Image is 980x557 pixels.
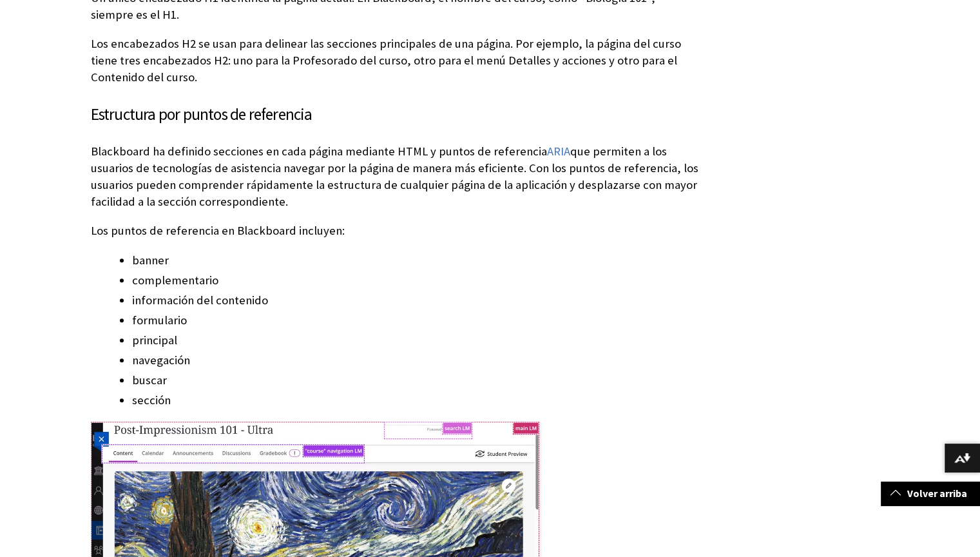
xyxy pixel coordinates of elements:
h3: Estructura por puntos de referencia [91,103,699,127]
a: ARIA [547,144,570,159]
li: banner [132,251,699,269]
li: sección [132,391,699,409]
p: Los encabezados H2 se usan para delinear las secciones principales de una página. Por ejemplo, la... [91,35,699,86]
li: complementario [132,271,699,289]
li: información del contenido [132,291,699,309]
li: principal [132,331,699,349]
p: Los puntos de referencia en Blackboard incluyen: [91,222,699,239]
li: formulario [132,311,699,329]
li: navegación [132,351,699,369]
p: Blackboard ha definido secciones en cada página mediante HTML y puntos de referencia que permiten... [91,143,699,211]
li: buscar [132,371,699,389]
a: Volver arriba [881,482,980,505]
